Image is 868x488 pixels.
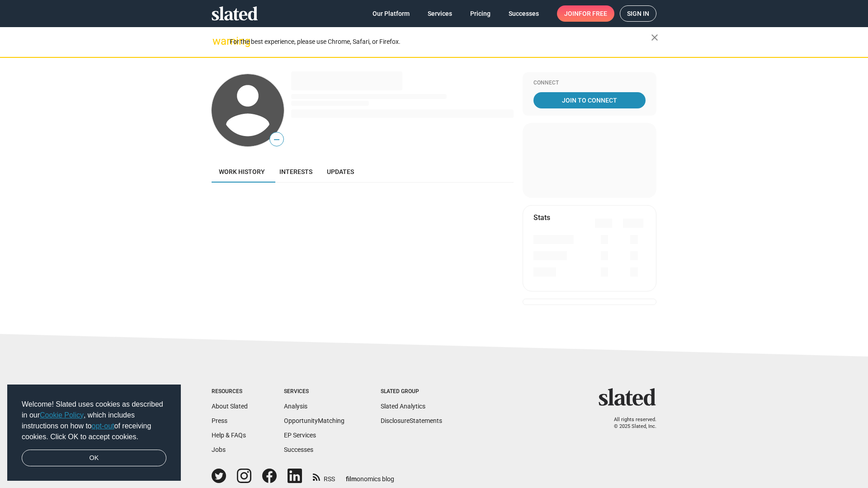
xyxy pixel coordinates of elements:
[284,446,313,453] a: Successes
[346,475,357,483] span: film
[212,446,226,453] a: Jobs
[272,161,320,183] a: Interests
[564,5,607,22] span: Join
[346,468,394,483] a: filmonomics blog
[381,403,425,410] a: Slated Analytics
[501,5,546,22] a: Successes
[7,385,181,481] div: cookieconsent
[327,168,354,175] span: Updates
[284,432,316,439] a: EP Services
[557,5,614,22] a: Joinfor free
[212,403,248,410] a: About Slated
[230,36,651,48] div: For the best experience, please use Chrome, Safari, or Firefox.
[92,422,114,430] a: opt-out
[284,403,307,410] a: Analysis
[212,432,246,439] a: Help & FAQs
[284,388,344,395] div: Services
[533,92,646,108] a: Join To Connect
[284,417,344,424] a: OpportunityMatching
[604,417,656,430] p: All rights reserved. © 2025 Slated, Inc.
[649,32,660,43] mat-icon: close
[212,161,272,183] a: Work history
[313,469,335,483] a: RSS
[620,5,656,22] a: Sign in
[212,388,248,395] div: Resources
[270,134,283,145] span: —
[212,36,223,47] mat-icon: warning
[373,5,410,22] span: Our Platform
[212,417,227,424] a: Press
[428,5,452,22] span: Services
[535,92,644,108] span: Join To Connect
[40,411,84,419] a: Cookie Policy
[420,5,459,22] a: Services
[381,388,442,395] div: Slated Group
[627,6,649,21] span: Sign in
[470,5,491,22] span: Pricing
[381,417,442,424] a: DisclosureStatements
[463,5,498,22] a: Pricing
[279,168,312,175] span: Interests
[22,450,166,467] a: dismiss cookie message
[219,168,265,175] span: Work history
[365,5,417,22] a: Our Platform
[579,5,607,22] span: for free
[320,161,361,183] a: Updates
[533,80,646,87] div: Connect
[509,5,539,22] span: Successes
[22,399,166,442] span: Welcome! Slated uses cookies as described in our , which includes instructions on how to of recei...
[533,213,550,222] mat-card-title: Stats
